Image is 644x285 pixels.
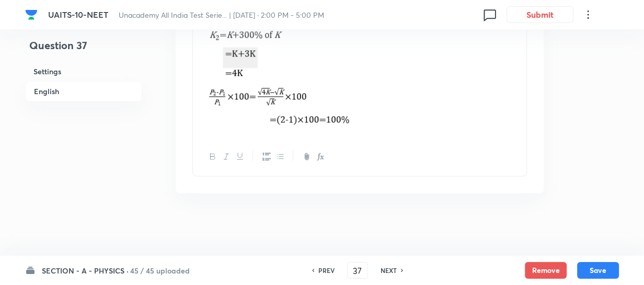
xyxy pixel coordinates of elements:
[381,266,397,275] h6: NEXT
[318,266,335,275] h6: PREV
[25,62,142,81] h6: Settings
[525,262,567,279] button: Remove
[25,8,38,21] img: Company Logo
[25,81,142,101] h6: English
[42,265,129,276] h6: SECTION - A - PHYSICS ·
[507,6,573,23] button: Submit
[25,8,40,21] a: Company Logo
[130,265,190,276] h6: 45 / 45 uploaded
[119,10,324,20] span: Unacademy All India Test Serie... | [DATE] · 2:00 PM - 5:00 PM
[577,262,619,279] button: Save
[25,38,142,62] h4: Question 37
[48,9,108,20] span: UAITS-10-NEET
